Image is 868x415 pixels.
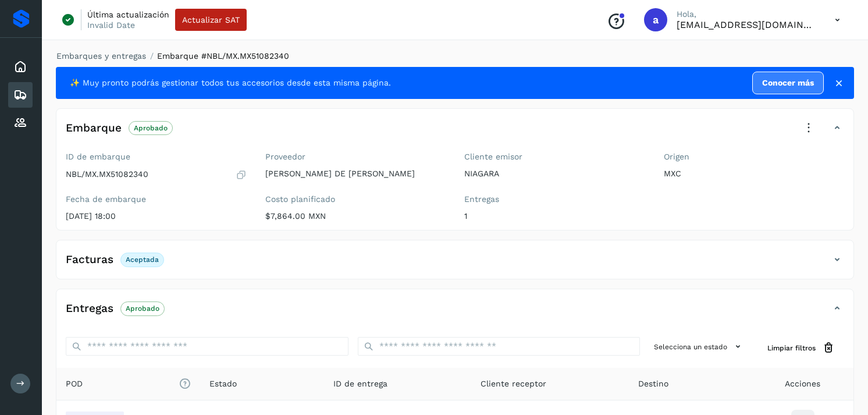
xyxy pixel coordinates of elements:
label: Origen [664,152,845,162]
span: POD [66,378,191,390]
p: Aprobado [134,124,168,132]
label: Costo planificado [265,194,446,204]
button: Limpiar filtros [758,337,844,359]
span: Embarque #NBL/MX.MX51082340 [157,51,289,61]
span: Limpiar filtros [767,343,816,353]
p: NIAGARA [464,169,645,179]
span: ✨ Muy pronto podrás gestionar todos tus accesorios desde esta misma página. [70,77,391,89]
p: $7,864.00 MXN [265,211,446,221]
label: Entregas [464,194,645,204]
button: Actualizar SAT [175,9,247,31]
span: Actualizar SAT [182,16,240,24]
p: alejperez@niagarawater.com [677,19,816,30]
div: Embarques [8,82,33,108]
label: Proveedor [265,152,446,162]
label: ID de embarque [66,152,247,162]
a: Embarques y entregas [56,51,146,61]
p: Última actualización [87,9,169,20]
p: Invalid Date [87,20,135,30]
p: Aceptada [126,256,159,264]
label: Fecha de embarque [66,194,247,204]
div: EmbarqueAprobado [56,118,853,147]
h4: Embarque [66,122,122,135]
a: Conocer más [752,72,824,94]
h4: Facturas [66,253,113,267]
p: Hola, [677,9,816,19]
span: ID de entrega [333,378,387,390]
p: Aprobado [126,304,159,313]
p: [PERSON_NAME] DE [PERSON_NAME] [265,169,446,179]
div: EntregasAprobado [56,299,853,328]
label: Cliente emisor [464,152,645,162]
h4: Entregas [66,302,113,315]
p: MXC [664,169,845,179]
p: 1 [464,211,645,221]
span: Cliente receptor [481,378,546,390]
span: Acciones [785,378,820,390]
div: Inicio [8,54,33,80]
span: Estado [209,378,237,390]
nav: breadcrumb [56,50,854,62]
button: Selecciona un estado [649,337,749,356]
span: Destino [638,378,668,390]
p: [DATE] 18:00 [66,211,247,221]
div: FacturasAceptada [56,250,853,279]
p: NBL/MX.MX51082340 [66,169,148,179]
div: Proveedores [8,110,33,136]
